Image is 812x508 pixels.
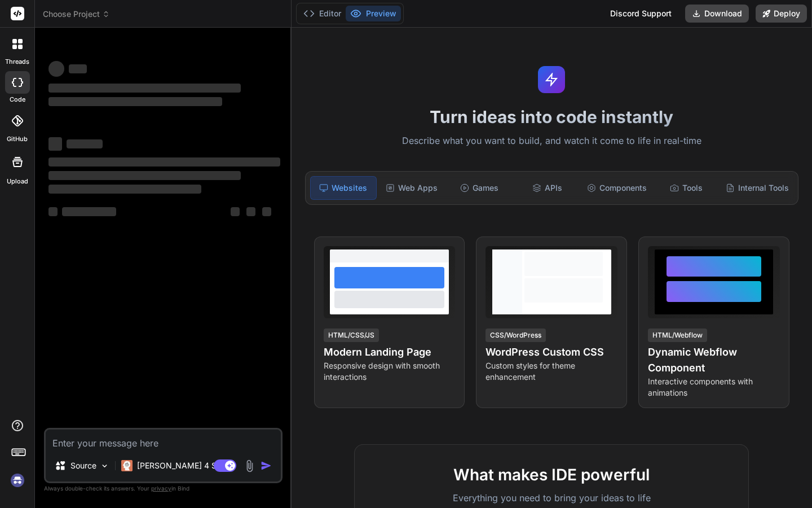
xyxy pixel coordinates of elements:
[231,207,240,216] span: ‌
[8,471,27,490] img: signin
[756,5,807,23] button: Deploy
[486,360,617,383] p: Custom styles for theme enhancement
[721,176,793,200] div: Internal Tools
[299,6,346,21] button: Editor
[310,176,377,200] div: Websites
[324,329,379,342] div: HTML/CSS/JS
[5,57,29,67] label: threads
[121,460,133,471] img: Claude 4 Sonnet
[514,176,580,200] div: APIs
[48,97,222,106] span: ‌
[648,329,707,342] div: HTML/Webflow
[298,134,805,148] p: Describe what you want to build, and watch it come to life in real-time
[261,460,272,471] img: icon
[243,459,256,472] img: attachment
[48,61,64,77] span: ‌
[373,491,730,505] p: Everything you need to bring your ideas to life
[70,460,96,471] p: Source
[324,360,456,383] p: Responsive design with smooth interactions
[246,207,255,216] span: ‌
[48,157,280,167] span: ‌
[48,137,62,151] span: ‌
[603,5,678,23] div: Discord Support
[69,64,87,73] span: ‌
[151,485,171,492] span: privacy
[44,483,283,494] p: Always double-check its answers. Your in Bind
[262,207,271,216] span: ‌
[379,176,444,200] div: Web Apps
[648,376,780,398] p: Interactive components with animations
[582,176,651,200] div: Components
[137,460,221,471] p: [PERSON_NAME] 4 S..
[654,176,719,200] div: Tools
[100,461,109,471] img: Pick Models
[324,344,456,360] h4: Modern Landing Page
[447,176,512,200] div: Games
[486,344,617,360] h4: WordPress Custom CSS
[685,5,749,23] button: Download
[7,177,28,186] label: Upload
[346,6,401,21] button: Preview
[48,84,241,93] span: ‌
[62,207,116,216] span: ‌
[10,95,25,104] label: code
[486,329,546,342] div: CSS/WordPress
[7,134,28,144] label: GitHub
[67,139,103,148] span: ‌
[48,171,241,180] span: ‌
[298,107,805,127] h1: Turn ideas into code instantly
[48,185,201,194] span: ‌
[43,8,110,20] span: Choose Project
[48,207,58,216] span: ‌
[373,463,730,487] h2: What makes IDE powerful
[648,344,780,376] h4: Dynamic Webflow Component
